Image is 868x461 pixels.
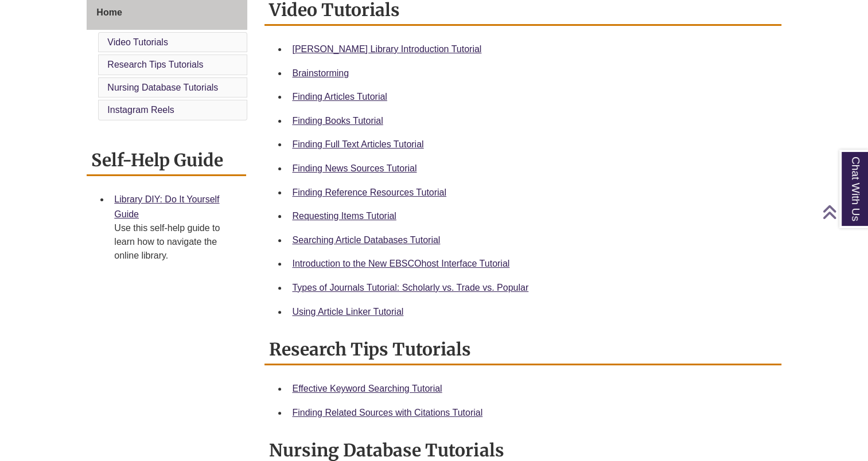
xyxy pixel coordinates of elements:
[96,7,122,17] span: Home
[292,259,509,268] a: Introduction to the New EBSCOhost Interface Tutorial
[292,44,481,54] a: [PERSON_NAME] Library Introduction Tutorial
[107,37,168,47] a: Video Tutorials
[292,283,528,292] a: Types of Journals Tutorial: Scholarly vs. Trade vs. Popular
[292,163,417,173] a: Finding News Sources Tutorial
[292,307,403,317] a: Using Article Linker Tutorial
[292,116,383,126] a: Finding Books Tutorial
[292,187,446,197] a: Finding Reference Resources Tutorial
[292,384,442,393] a: Effective Keyword Searching Tutorial
[822,204,865,220] a: Back to Top
[114,221,237,263] div: Use this self-help guide to learn how to navigate the online library.
[107,83,218,92] a: Nursing Database Tutorials
[107,105,174,115] a: Instagram Reels
[87,146,246,176] h2: Self-Help Guide
[264,335,781,365] h2: Research Tips Tutorials
[292,235,440,245] a: Searching Article Databases Tutorial
[292,139,423,149] a: Finding Full Text Articles Tutorial
[107,60,203,69] a: Research Tips Tutorials
[292,68,349,78] a: Brainstorming
[114,194,219,219] a: Library DIY: Do It Yourself Guide
[292,92,387,101] a: Finding Articles Tutorial
[292,408,482,417] a: Finding Related Sources with Citations Tutorial
[292,211,396,221] a: Requesting Items Tutorial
